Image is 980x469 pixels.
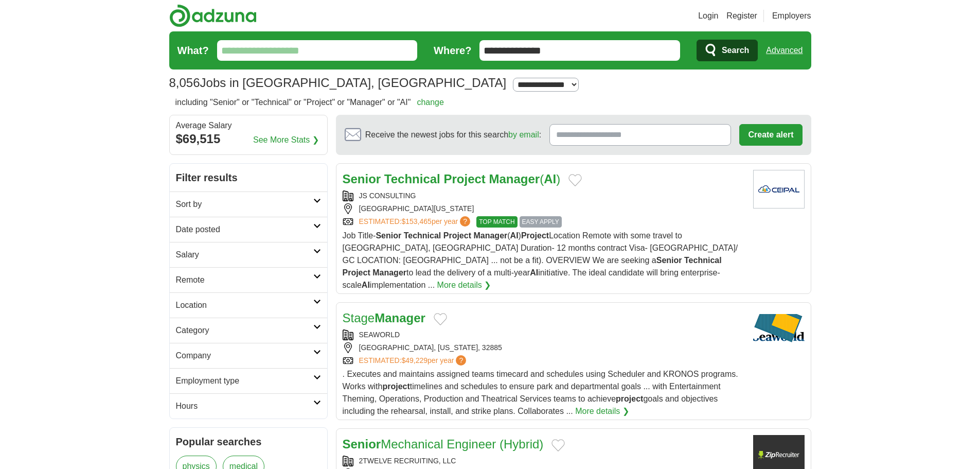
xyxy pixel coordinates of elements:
a: Hours [170,393,327,419]
strong: Manager [372,268,406,277]
strong: Project [443,231,471,240]
strong: Project [521,231,549,240]
strong: Senior [656,256,682,265]
h2: Company [176,350,313,362]
strong: AI [530,268,538,277]
div: 2TWELVE RECRUITING, LLC [343,456,745,466]
div: JS CONSULTING [343,190,745,201]
h2: Date posted [176,223,313,236]
a: Location [170,292,327,318]
a: Salary [170,242,327,267]
a: SEAWORLD [359,331,400,339]
h2: Category [176,324,313,337]
div: [GEOGRAPHIC_DATA][US_STATE] [343,203,745,214]
span: ? [460,216,470,227]
strong: Project [343,268,370,277]
strong: AI [362,281,370,289]
button: Add to favorite jobs [568,174,582,186]
label: Where? [434,43,471,58]
span: $153,465 [401,217,431,225]
strong: Manager [375,311,425,325]
a: SeniorMechanical Engineer (Hybrid) [343,437,544,451]
span: $49,229 [401,356,427,364]
strong: Senior [343,172,381,186]
a: StageManager [343,311,425,325]
a: See More Stats ❯ [253,134,319,146]
strong: Technical [684,256,722,265]
a: Employment type [170,368,327,393]
div: Average Salary [176,121,321,130]
a: change [417,98,444,107]
h2: Popular searches [176,434,321,449]
a: Date posted [170,217,327,242]
a: Senior Technical Project Manager(AI) [343,172,561,186]
label: What? [177,43,209,58]
a: Advanced [766,40,803,61]
strong: Project [443,172,485,186]
strong: Technical [404,231,441,240]
a: ESTIMATED:$49,229per year? [359,355,469,366]
img: SeaWorld Parks logo [753,309,805,348]
strong: AI [510,231,519,240]
strong: Technical [384,172,440,186]
button: Search [697,40,758,61]
a: Sort by [170,192,327,217]
a: More details ❯ [437,279,491,291]
button: Add to favorite jobs [551,439,565,451]
span: ? [456,355,466,366]
a: Company [170,343,327,368]
span: TOP MATCH [476,216,517,228]
strong: Senior [376,231,401,240]
a: Remote [170,267,327,292]
h2: Filter results [170,164,327,192]
a: More details ❯ [575,405,629,418]
strong: Senior [343,437,381,451]
a: by email [508,130,539,139]
h2: Remote [176,274,313,286]
span: Receive the newest jobs for this search : [365,129,541,141]
a: Category [170,318,327,343]
h2: Sort by [176,198,313,211]
h2: Location [176,299,313,311]
h2: Hours [176,400,313,412]
button: Create alert [739,124,802,146]
strong: project [616,394,643,403]
span: EASY APPLY [520,216,562,228]
img: Company logo [753,170,805,209]
img: Adzuna logo [169,4,257,27]
a: Register [726,10,757,22]
span: Job Title- ( ) Location Remote with some travel to [GEOGRAPHIC_DATA], [GEOGRAPHIC_DATA] Duration-... [343,231,738,289]
strong: Manager [473,231,507,240]
button: Add to favorite jobs [434,313,447,325]
a: Login [698,10,718,22]
div: [GEOGRAPHIC_DATA], [US_STATE], 32885 [343,342,745,353]
a: Employers [772,10,811,22]
strong: Manager [489,172,540,186]
span: 8,056 [169,74,200,92]
strong: AI [544,172,556,186]
a: ESTIMATED:$153,465per year? [359,216,473,228]
h1: Jobs in [GEOGRAPHIC_DATA], [GEOGRAPHIC_DATA] [169,76,507,90]
span: . Executes and maintains assigned teams timecard and schedules using Scheduler and KRONOS program... [343,370,738,415]
div: $69,515 [176,130,321,148]
span: Search [722,40,749,61]
h2: including "Senior" or "Technical" or "Project" or "Manager" or "AI" [175,96,444,109]
strong: project [382,382,409,391]
h2: Employment type [176,375,313,387]
h2: Salary [176,249,313,261]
